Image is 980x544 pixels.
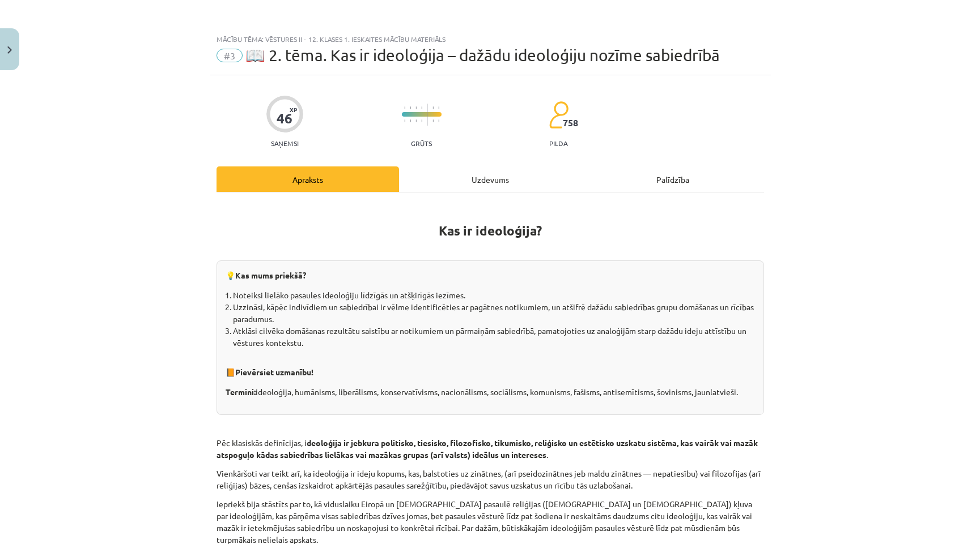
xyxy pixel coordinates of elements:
b: deoloģija ir jebkura politisko, tiesisko, filozofisko, tikumisko, reliģisko un estētisko uzskatu ... [217,438,758,460]
div: Palīdzība [582,166,764,192]
div: Mācību tēma: Vēstures ii - 12. klases 1. ieskaites mācību materiāls [217,35,764,43]
div: Uzdevums [399,166,582,192]
p: pilda [549,139,567,147]
img: icon-short-line-57e1e144782c952c97e751825c79c345078a6d821885a25fce030b3d8c18986b.svg [438,119,439,122]
p: Vienkāršoti var teikt arī, ka ideoloģija ir ideju kopums, kas, balstoties uz zinātnes, (arī pseid... [217,468,764,491]
img: icon-short-line-57e1e144782c952c97e751825c79c345078a6d821885a25fce030b3d8c18986b.svg [415,119,417,122]
p: Saņemsi [266,139,303,147]
img: icon-short-line-57e1e144782c952c97e751825c79c345078a6d821885a25fce030b3d8c18986b.svg [438,106,439,109]
div: 46 [277,110,292,126]
img: icon-short-line-57e1e144782c952c97e751825c79c345078a6d821885a25fce030b3d8c18986b.svg [432,106,434,109]
strong: Termini: [226,387,256,397]
p: Pēc klasiskās definīcijas, i . [217,435,764,461]
img: icon-short-line-57e1e144782c952c97e751825c79c345078a6d821885a25fce030b3d8c18986b.svg [421,119,422,122]
img: icon-short-line-57e1e144782c952c97e751825c79c345078a6d821885a25fce030b3d8c18986b.svg [421,106,422,109]
p: 📙 [226,354,755,379]
p: Grūts [411,139,432,147]
img: icon-short-line-57e1e144782c952c97e751825c79c345078a6d821885a25fce030b3d8c18986b.svg [404,106,405,109]
span: #3 [217,49,243,62]
strong: Pievērsiet uzmanību! [235,367,313,377]
li: Noteiksi lielāko pasaules ideoloģiju līdzīgās un atšķirīgās iezīmes. [233,289,755,301]
b: Kas ir ideoloģija? [439,222,542,239]
li: Atklāsi cilvēka domāšanas rezultātu saistību ar notikumiem un pārmaiņām sabiedrībā, pamatojoties ... [233,325,755,349]
span: XP [290,106,297,113]
p: ideoloģija, humānisms, liberālisms, konservatīvisms, nacionālisms, sociālisms, komunisms, fašisms... [226,386,755,399]
img: icon-long-line-d9ea69661e0d244f92f715978eff75569469978d946b2353a9bb055b3ed8787d.svg [427,104,428,126]
img: icon-short-line-57e1e144782c952c97e751825c79c345078a6d821885a25fce030b3d8c18986b.svg [410,106,411,109]
img: icon-close-lesson-0947bae3869378f0d4975bcd49f059093ad1ed9edebbc8119c70593378902aed.svg [7,46,12,54]
img: icon-short-line-57e1e144782c952c97e751825c79c345078a6d821885a25fce030b3d8c18986b.svg [410,119,411,122]
img: icon-short-line-57e1e144782c952c97e751825c79c345078a6d821885a25fce030b3d8c18986b.svg [415,106,417,109]
b: Kas mums priekšā? [235,270,306,280]
div: Apraksts [217,166,399,192]
img: icon-short-line-57e1e144782c952c97e751825c79c345078a6d821885a25fce030b3d8c18986b.svg [404,119,405,122]
img: icon-short-line-57e1e144782c952c97e751825c79c345078a6d821885a25fce030b3d8c18986b.svg [432,119,434,122]
span: 758 [563,118,578,128]
img: students-c634bb4e5e11cddfef0936a35e636f08e4e9abd3cc4e673bd6f9a4125e45ecb1.svg [549,101,569,129]
span: 📖 2. tēma. Kas ir ideoloģija – dažādu ideoloģiju nozīme sabiedrībā [245,46,720,65]
li: Uzzināsi, kāpēc indivīdiem un sabiedrībai ir vēlme identificēties ar pagātnes notikumiem, un atši... [233,301,755,325]
p: 💡 [226,269,755,282]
